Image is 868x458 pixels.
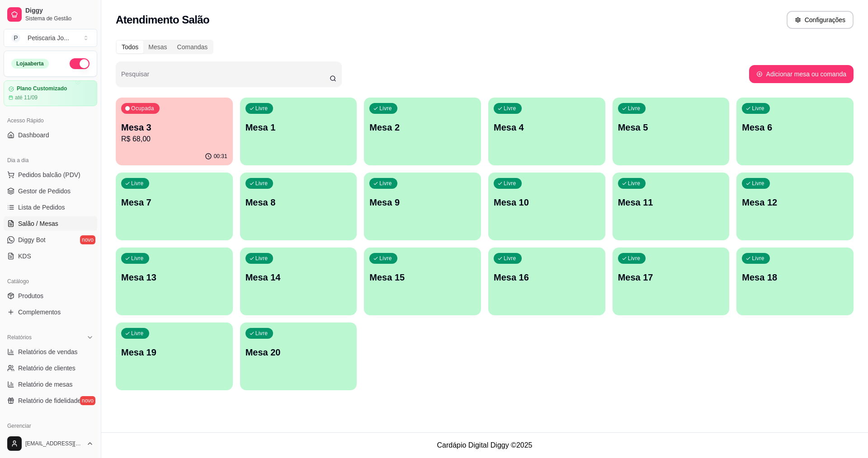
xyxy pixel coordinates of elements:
a: Diggy Botnovo [4,233,97,247]
p: Mesa 13 [121,271,227,284]
span: Relatório de clientes [18,364,75,373]
button: OcupadaMesa 3R$ 68,0000:31 [116,98,233,165]
p: Livre [628,255,641,262]
button: LivreMesa 15 [364,248,481,315]
p: Livre [628,180,641,187]
button: LivreMesa 11 [613,173,730,240]
button: LivreMesa 12 [736,173,854,240]
p: Livre [628,105,641,112]
a: Dashboard [4,128,97,142]
span: [EMAIL_ADDRESS][DOMAIN_NAME] [25,440,83,447]
p: Livre [504,180,516,187]
a: Salão / Mesas [4,216,97,231]
p: Mesa 4 [494,121,600,134]
span: Relatórios de vendas [18,347,78,356]
button: LivreMesa 19 [116,322,233,390]
p: Mesa 11 [618,196,724,209]
h2: Atendimento Salão [116,13,209,27]
a: DiggySistema de Gestão [4,4,97,25]
p: Livre [255,105,268,112]
button: [EMAIL_ADDRESS][DOMAIN_NAME] [4,433,97,454]
span: KDS [18,252,31,261]
p: Mesa 3 [121,121,227,134]
p: Ocupada [131,105,154,112]
span: Sistema de Gestão [25,15,94,22]
button: LivreMesa 13 [116,248,233,315]
span: Diggy Bot [18,235,46,244]
p: Mesa 17 [618,271,724,284]
button: LivreMesa 2 [364,98,481,165]
a: Relatórios de vendas [4,345,97,359]
span: Diggy [25,7,94,15]
a: Lista de Pedidos [4,200,97,215]
p: Mesa 16 [494,271,600,284]
button: LivreMesa 9 [364,173,481,240]
p: Mesa 6 [742,121,848,134]
p: 00:31 [214,153,227,160]
a: Relatório de fidelidadenovo [4,393,97,408]
a: Gestor de Pedidos [4,184,97,198]
button: LivreMesa 16 [488,248,605,315]
button: LivreMesa 14 [240,248,357,315]
span: Gestor de Pedidos [18,187,71,196]
div: Dia a dia [4,153,97,168]
span: Salão / Mesas [18,219,58,228]
div: Gerenciar [4,419,97,433]
span: Produtos [18,291,43,300]
p: Mesa 7 [121,196,227,209]
div: Mesas [143,41,172,53]
button: LivreMesa 1 [240,98,357,165]
div: Acesso Rápido [4,113,97,128]
p: Livre [379,180,392,187]
div: Catálogo [4,274,97,289]
p: Mesa 10 [494,196,600,209]
p: Mesa 18 [742,271,848,284]
p: Mesa 2 [369,121,476,134]
span: Relatório de fidelidade [18,396,81,405]
button: LivreMesa 6 [736,98,854,165]
p: Mesa 20 [245,346,352,359]
button: LivreMesa 18 [736,248,854,315]
div: Loja aberta [11,59,49,69]
p: Mesa 14 [245,271,352,284]
span: Lista de Pedidos [18,203,65,212]
p: Livre [752,105,764,112]
p: Mesa 5 [618,121,724,134]
button: LivreMesa 10 [488,173,605,240]
p: Livre [255,180,268,187]
button: LivreMesa 20 [240,322,357,390]
span: Complementos [18,308,61,317]
p: Livre [379,105,392,112]
span: P [11,33,20,42]
span: Pedidos balcão (PDV) [18,170,80,179]
p: Mesa 12 [742,196,848,209]
button: Adicionar mesa ou comanda [749,65,854,83]
a: Relatório de clientes [4,361,97,375]
footer: Cardápio Digital Diggy © 2025 [101,432,868,458]
p: Livre [131,255,144,262]
div: Todos [117,41,143,53]
p: Livre [504,255,516,262]
p: Mesa 19 [121,346,227,359]
div: Petiscaria Jo ... [28,33,69,42]
span: Relatório de mesas [18,380,73,389]
span: Relatórios [7,334,32,341]
p: Livre [131,330,144,337]
p: Livre [255,255,268,262]
p: Mesa 9 [369,196,476,209]
button: Pedidos balcão (PDV) [4,168,97,182]
div: Comandas [172,41,213,53]
p: Livre [752,255,764,262]
p: Livre [131,180,144,187]
button: LivreMesa 7 [116,173,233,240]
article: até 11/09 [15,94,38,101]
p: Livre [379,255,392,262]
button: LivreMesa 8 [240,173,357,240]
a: Relatório de mesas [4,377,97,392]
p: Livre [752,180,764,187]
button: Alterar Status [70,58,90,69]
a: Produtos [4,289,97,303]
button: Configurações [787,11,854,29]
p: Mesa 1 [245,121,352,134]
p: Mesa 8 [245,196,352,209]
